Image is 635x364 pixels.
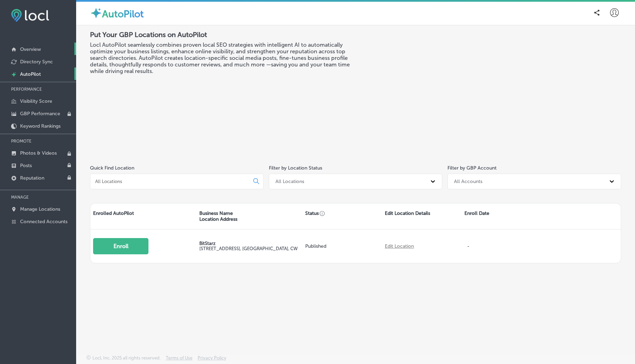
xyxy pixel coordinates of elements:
[198,355,226,364] a: Privacy Policy
[199,241,300,246] p: BitStarz
[11,9,49,22] img: fda3e92497d09a02dc62c9cd864e3231.png
[199,246,298,251] label: [STREET_ADDRESS] , [GEOGRAPHIC_DATA], CW
[90,203,197,229] div: Enrolled AutoPilot
[102,8,144,20] label: AutoPilot
[20,59,53,65] p: Directory Sync
[275,179,304,184] div: All Locations
[462,203,541,229] div: Enroll Date
[90,42,356,74] h3: Locl AutoPilot seamlessly combines proven local SEO strategies with intelligent AI to automatical...
[385,243,414,249] a: Edit Location
[447,165,497,171] label: Filter by GBP Account
[20,98,52,104] p: Visibility Score
[20,123,61,129] p: Keyword Rankings
[302,203,382,229] div: Status
[90,165,134,171] label: Quick Find Location
[90,7,102,19] img: autopilot-icon
[20,206,60,212] p: Manage Locations
[464,236,480,256] p: -
[92,355,161,361] p: Locl, Inc. 2025 all rights reserved.
[20,163,32,169] p: Posts
[94,178,248,184] input: All Locations
[305,243,379,249] p: Published
[90,30,356,39] h2: Put Your GBP Locations on AutoPilot
[20,150,57,156] p: Photos & Videos
[20,111,60,117] p: GBP Performance
[20,219,67,225] p: Connected Accounts
[382,203,462,229] div: Edit Location Details
[166,355,192,364] a: Terms of Use
[20,175,44,181] p: Reputation
[20,71,41,77] p: AutoPilot
[454,179,482,184] div: All Accounts
[20,46,41,52] p: Overview
[197,203,303,229] div: Business Name Location Address
[93,238,148,254] button: Enroll
[409,30,621,150] iframe: Locl: AutoPilot Overview
[269,165,322,171] label: Filter by Location Status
